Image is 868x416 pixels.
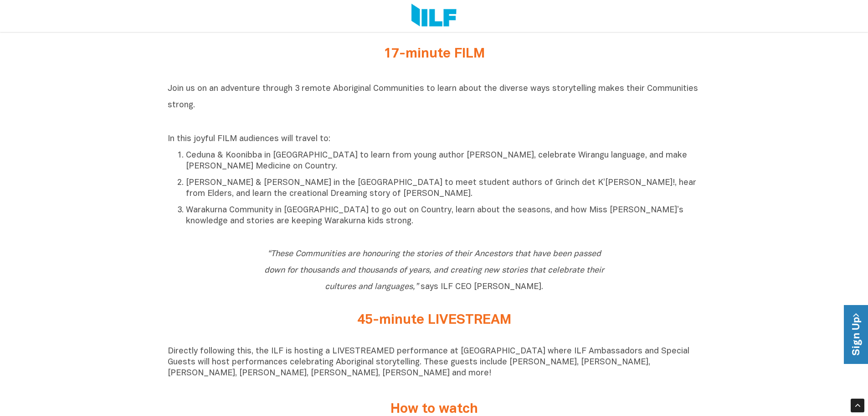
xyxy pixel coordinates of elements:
p: Directly following this, the ILF is hosting a LIVESTREAMED performance at [GEOGRAPHIC_DATA] where... [168,346,701,379]
img: Logo [411,4,457,28]
span: Join us on an adventure through 3 remote Aboriginal Communities to learn about the diverse ways s... [168,85,698,109]
p: [PERSON_NAME] & [PERSON_NAME] in the [GEOGRAPHIC_DATA] to meet student authors of Grinch det K’[P... [186,178,701,200]
p: Ceduna & Koonibba in [GEOGRAPHIC_DATA] to learn from young author [PERSON_NAME], celebrate Wirang... [186,150,701,172]
i: “These Communities are honouring the stories of their Ancestors that have been passed down for th... [264,250,604,291]
div: Scroll Back to Top [851,399,864,412]
h2: 45-minute LIVESTREAM [263,313,605,328]
p: In this joyful FILM audiences will travel to: [168,134,701,145]
span: says ILF CEO [PERSON_NAME]. [264,250,604,291]
p: Warakurna Community in [GEOGRAPHIC_DATA] to go out on Country, learn about the seasons, and how M... [186,205,701,227]
h2: 17-minute FILM [263,47,605,62]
